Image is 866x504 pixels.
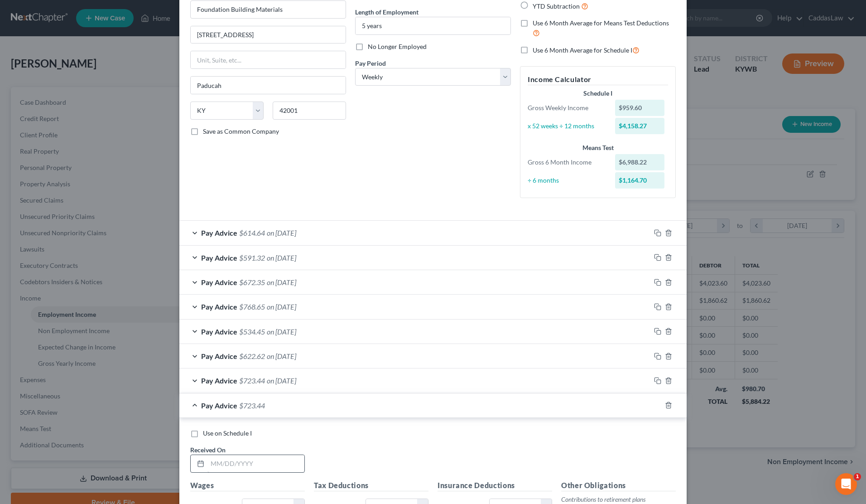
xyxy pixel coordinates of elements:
[201,401,237,410] span: Pay Advice
[267,228,296,237] span: on [DATE]
[239,352,265,360] span: $622.62
[203,127,279,135] span: Save as Common Company
[615,100,665,116] div: $959.60
[528,74,668,85] h5: Income Calculator
[533,46,632,54] span: Use 6 Month Average for Schedule I
[203,429,252,437] span: Use on Schedule I
[615,172,665,189] div: $1,164.70
[523,121,611,131] div: x 52 weeks ÷ 12 months
[438,480,552,491] h5: Insurance Deductions
[835,473,857,495] iframe: Intercom live chat
[201,327,237,336] span: Pay Advice
[533,19,669,27] span: Use 6 Month Average for Means Test Deductions
[207,455,304,472] input: MM/DD/YYYY
[267,376,296,385] span: on [DATE]
[191,77,346,94] input: Enter city...
[854,473,861,480] span: 1
[201,278,237,286] span: Pay Advice
[314,480,428,491] h5: Tax Deductions
[615,154,665,170] div: $6,988.22
[528,89,668,98] div: Schedule I
[190,446,226,454] span: Received On
[561,480,676,491] h5: Other Obligations
[355,7,419,17] label: Length of Employment
[201,352,237,360] span: Pay Advice
[523,158,611,167] div: Gross 6 Month Income
[239,327,265,336] span: $534.45
[201,376,237,385] span: Pay Advice
[239,278,265,286] span: $672.35
[523,103,611,112] div: Gross Weekly Income
[201,228,237,237] span: Pay Advice
[239,253,265,262] span: $591.32
[355,59,386,67] span: Pay Period
[239,228,265,237] span: $614.64
[273,102,346,120] input: Enter zip...
[190,0,346,19] input: Search company by name...
[528,143,668,152] div: Means Test
[267,352,296,360] span: on [DATE]
[239,401,265,410] span: $723.44
[615,118,665,134] div: $4,158.27
[239,302,265,311] span: $768.65
[561,495,676,504] p: Contributions to retirement plans
[191,51,346,68] input: Unit, Suite, etc...
[356,17,510,34] input: ex: 2 years
[533,2,580,10] span: YTD Subtraction
[201,302,237,311] span: Pay Advice
[267,278,296,286] span: on [DATE]
[267,302,296,311] span: on [DATE]
[368,43,427,50] span: No Longer Employed
[267,253,296,262] span: on [DATE]
[201,253,237,262] span: Pay Advice
[191,26,346,44] input: Enter address...
[190,480,305,491] h5: Wages
[523,176,611,185] div: ÷ 6 months
[239,376,265,385] span: $723.44
[267,327,296,336] span: on [DATE]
